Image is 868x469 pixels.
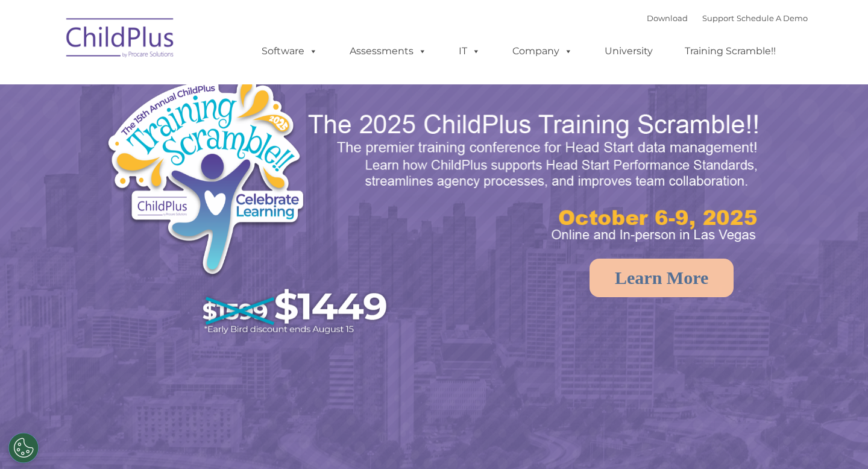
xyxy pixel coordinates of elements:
[647,13,808,23] font: |
[500,39,585,63] a: Company
[647,13,688,23] a: Download
[673,39,788,63] a: Training Scramble!!
[702,13,734,23] a: Support
[590,259,734,297] a: Learn More
[8,433,39,463] button: Cookies Settings
[593,39,665,63] a: University
[338,39,439,63] a: Assessments
[737,13,808,23] a: Schedule A Demo
[447,39,492,63] a: IT
[250,39,330,63] a: Software
[60,10,181,70] img: ChildPlus by Procare Solutions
